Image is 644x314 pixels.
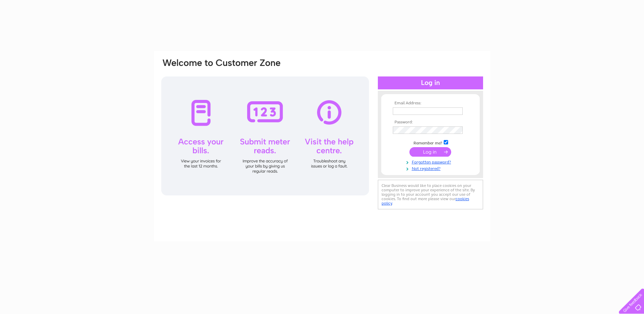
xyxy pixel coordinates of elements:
[382,196,469,206] a: cookies policy
[391,120,470,125] th: Password:
[409,147,451,157] input: Submit
[393,158,470,165] a: Forgotten password?
[391,139,470,146] td: Remember me?
[391,101,470,106] th: Email Address:
[393,165,470,171] a: Not registered?
[378,180,483,209] div: Clear Business would like to place cookies on your computer to improve your experience of the sit...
